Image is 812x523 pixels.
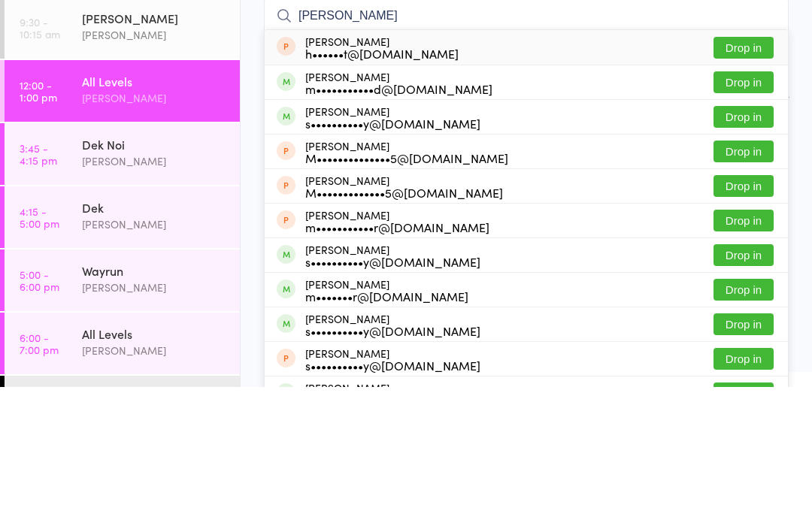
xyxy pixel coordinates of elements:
div: m•••••••r@[DOMAIN_NAME] [305,426,468,438]
button: Drop in [714,277,774,298]
div: [PERSON_NAME] [82,162,227,180]
time: 3:45 - 4:15 pm [20,278,57,302]
a: 6:00 -6:45 am[PERSON_NAME][PERSON_NAME] [5,70,240,132]
div: [PERSON_NAME] [305,171,459,195]
button: Drop in [714,311,774,333]
div: [PERSON_NAME] [82,225,227,243]
button: Drop in [714,449,774,471]
time: 5:00 - 6:00 pm [20,404,59,428]
div: s••••••••••y@[DOMAIN_NAME] [305,253,480,265]
button: Drop in [714,415,774,437]
div: s••••••••••y@[DOMAIN_NAME] [305,391,480,404]
time: 9:30 - 10:15 am [20,152,60,176]
div: [PERSON_NAME] [305,414,468,438]
div: [PERSON_NAME] [82,146,227,162]
a: [DATE] [20,41,56,58]
div: h••••••t@[DOMAIN_NAME] [305,183,459,195]
div: Dek [82,335,227,352]
div: [PERSON_NAME] [305,345,489,369]
a: 12:00 -1:00 pmAll Levels[PERSON_NAME] [5,196,240,258]
time: 6:00 - 6:45 am [20,89,59,113]
span: Ground Floor [264,83,765,98]
button: Drop in [714,173,774,195]
div: [PERSON_NAME] [305,241,480,265]
div: Any location [108,41,183,58]
div: m•••••••••••d@[DOMAIN_NAME] [305,219,492,231]
div: [PERSON_NAME] [305,310,503,334]
button: Drop in [714,346,774,367]
div: At [108,17,183,41]
div: Wayrun [82,398,227,415]
button: Drop in [714,207,774,229]
div: [PERSON_NAME] [82,415,227,432]
div: [PERSON_NAME] [82,83,227,99]
a: 6:00 -7:00 pmAll Levels[PERSON_NAME] [5,449,240,510]
div: [PERSON_NAME] [82,99,227,116]
div: m•••••••••••r@[DOMAIN_NAME] [305,357,489,369]
div: [PERSON_NAME] [305,276,508,300]
div: [PERSON_NAME] [305,207,492,231]
div: [PERSON_NAME] [82,478,227,495]
div: [PERSON_NAME] [305,379,480,404]
h2: All Levels Check-in [264,21,789,46]
div: M•••••••••••••5@[DOMAIN_NAME] [305,322,503,334]
button: Drop in [714,484,774,506]
time: 12:00 - 1:00 pm [20,215,57,239]
button: Drop in [714,242,774,264]
div: All Levels [82,461,227,478]
a: 9:30 -10:15 am[PERSON_NAME][PERSON_NAME] [5,133,240,195]
span: Adults Muay Thai [264,98,789,113]
div: M••••••••••••••5@[DOMAIN_NAME] [305,288,508,300]
div: [PERSON_NAME] [305,483,480,507]
a: 4:15 -5:00 pmDek[PERSON_NAME] [5,322,240,384]
a: 3:45 -4:15 pmDek Noi[PERSON_NAME] [5,259,240,321]
span: [DATE] 12:00pm [264,53,765,68]
div: s••••••••••y@[DOMAIN_NAME] [305,495,480,507]
a: 5:00 -6:00 pmWayrun[PERSON_NAME] [5,385,240,447]
div: [PERSON_NAME] [82,289,227,306]
time: 4:15 - 5:00 pm [20,341,59,365]
div: [PERSON_NAME] [82,352,227,369]
button: Drop in [714,380,774,402]
time: 6:00 - 7:00 pm [20,467,59,491]
div: All Levels [82,209,227,225]
input: Search [264,135,789,169]
div: [PERSON_NAME] [305,449,480,473]
div: s••••••••••y@[DOMAIN_NAME] [305,461,480,473]
span: [PERSON_NAME] [264,68,765,83]
div: Dek Noi [82,272,227,289]
div: Events for [20,17,93,41]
